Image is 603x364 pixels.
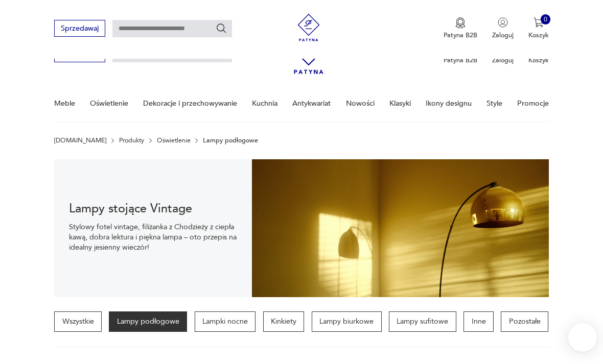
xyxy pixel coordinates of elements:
[143,86,237,121] a: Dekoracje i przechowywanie
[444,17,477,40] button: Patyna B2B
[486,86,502,121] a: Style
[54,311,102,332] a: Wszystkie
[292,86,331,121] a: Antykwariat
[203,137,258,144] p: Lampy podłogowe
[54,20,105,37] button: Sprzedawaj
[534,17,544,28] img: Ikona koszyka
[54,86,75,121] a: Meble
[216,22,227,34] button: Szukaj
[54,26,105,32] a: Sprzedawaj
[541,14,551,25] div: 0
[109,311,187,332] a: Lampy podłogowe
[568,323,597,352] iframe: Smartsupp widget button
[528,56,549,65] p: Koszyk
[119,137,144,144] a: Produkty
[346,86,375,121] a: Nowości
[444,17,477,40] a: Ikona medaluPatyna B2B
[444,31,477,40] p: Patyna B2B
[492,56,514,65] p: Zaloguj
[492,17,514,40] button: Zaloguj
[157,137,191,144] a: Oświetlenie
[252,86,277,121] a: Kuchnia
[90,86,128,121] a: Oświetlenie
[252,159,549,297] img: 10e6338538aad63f941a4120ddb6aaec.jpg
[528,17,549,40] button: 0Koszyk
[501,311,548,332] a: Pozostałe
[292,14,326,41] img: Patyna - sklep z meblami i dekoracjami vintage
[195,311,256,332] a: Lampki nocne
[69,204,237,215] h1: Lampy stojące Vintage
[463,311,494,332] a: Inne
[455,17,466,29] img: Ikona medalu
[389,86,411,121] a: Klasyki
[426,86,472,121] a: Ikony designu
[263,311,305,332] a: Kinkiety
[528,31,549,40] p: Koszyk
[492,31,514,40] p: Zaloguj
[444,56,477,65] p: Patyna B2B
[498,17,508,28] img: Ikonka użytkownika
[54,137,106,144] a: [DOMAIN_NAME]
[69,222,237,252] p: Stylowy fotel vintage, filiżanka z Chodzieży z ciepła kawą, dobra lektura i piękna lampa – oto pr...
[312,311,382,332] a: Lampy biurkowe
[389,311,456,332] a: Lampy sufitowe
[517,86,549,121] a: Promocje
